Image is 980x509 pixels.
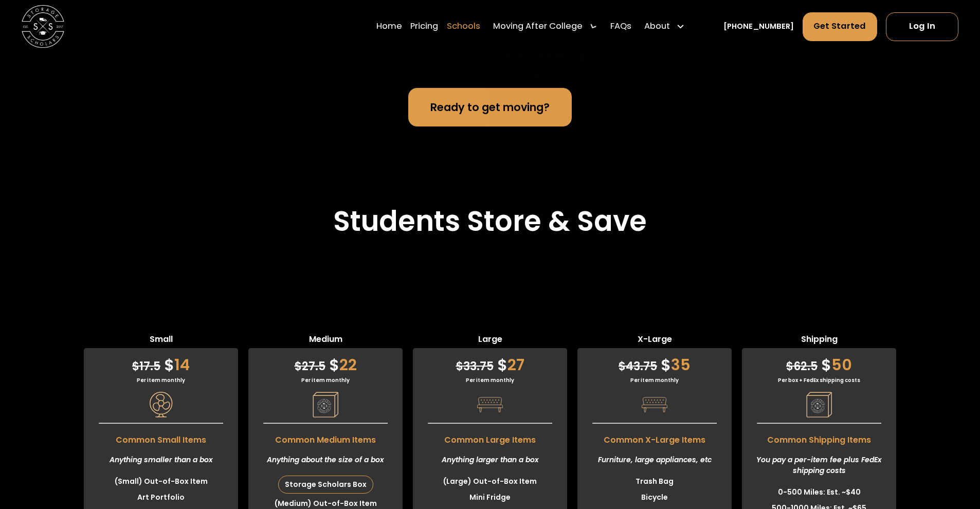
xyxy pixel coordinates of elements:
span: X-Large [577,333,732,348]
span: $ [821,354,831,376]
a: Pricing [410,12,438,42]
li: Bicycle [577,489,732,505]
div: 22 [248,348,403,376]
li: 0-500 Miles: Est. ~$40 [742,484,896,500]
span: Common Shipping Items [742,429,896,446]
img: Storage Scholars main logo [22,5,64,48]
h2: Students Store & Save [333,205,647,238]
a: [PHONE_NUMBER] [723,21,794,32]
span: 27.5 [295,358,325,374]
span: Large [413,333,567,348]
img: Pricing Category Icon [477,392,503,417]
a: Ready to get moving? [408,88,571,126]
div: Moving After College [489,12,602,42]
div: Per item monthly [84,376,238,384]
div: Moving After College [493,21,583,33]
span: 62.5 [786,358,818,374]
img: Pricing Category Icon [642,392,667,417]
div: Storage Scholars Box [279,476,373,493]
span: Common Small Items [84,429,238,446]
span: $ [497,354,507,376]
span: $ [456,358,463,374]
span: 43.75 [619,358,657,374]
a: FAQs [610,12,631,42]
span: Common X-Large Items [577,429,732,446]
span: $ [661,354,671,376]
div: Anything about the size of a box [248,446,403,474]
div: Anything smaller than a box [84,446,238,474]
span: $ [329,354,339,376]
div: Per item monthly [248,376,403,384]
a: Home [376,12,402,42]
li: (Small) Out-of-Box Item [84,474,238,489]
span: 17.5 [132,358,160,374]
a: home [22,5,64,48]
div: Per item monthly [577,376,732,384]
a: Schools [447,12,480,42]
li: Mini Fridge [413,489,567,505]
span: $ [164,354,174,376]
a: Apartment Moving [493,46,598,67]
li: (Large) Out-of-Box Item [413,474,567,489]
span: Shipping [742,333,896,348]
a: Get Started [803,12,878,41]
a: Get a Quote [493,110,598,132]
div: Per box + FedEx shipping costs [742,376,896,384]
span: $ [295,358,302,374]
div: About [644,21,670,33]
img: Pricing Category Icon [313,392,338,417]
div: Furniture, large appliances, etc [577,446,732,474]
div: 14 [84,348,238,376]
div: About [640,12,689,42]
li: Trash Bag [577,474,732,489]
nav: Moving After College [489,42,603,136]
div: You pay a per-item fee plus FedEx shipping costs [742,446,896,484]
a: Log In [886,12,959,41]
span: $ [132,358,139,374]
span: Common Medium Items [248,429,403,446]
div: 50 [742,348,896,376]
span: Small [84,333,238,348]
img: Pricing Category Icon [806,392,832,417]
span: $ [786,358,793,374]
div: 27 [413,348,567,376]
span: Common Large Items [413,429,567,446]
div: Per item monthly [413,376,567,384]
a: Local Moving [493,67,598,89]
span: $ [619,358,626,374]
span: Medium [248,333,403,348]
a: Residential Moving [493,89,598,111]
span: 33.75 [456,358,494,374]
li: Art Portfolio [84,489,238,505]
img: Pricing Category Icon [148,392,174,417]
div: Anything larger than a box [413,446,567,474]
div: 35 [577,348,732,376]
